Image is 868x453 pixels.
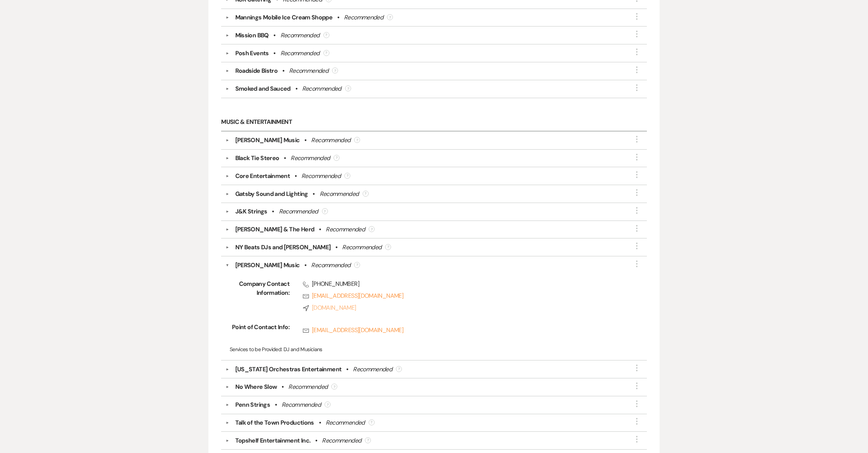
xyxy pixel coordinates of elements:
button: ▼ [223,192,232,196]
div: Recommended [326,225,365,234]
div: ? [387,14,393,20]
div: No Where Slow [235,382,277,391]
b: • [346,365,348,374]
b: • [315,436,317,445]
div: ? [396,366,402,372]
div: [PERSON_NAME] & The Herd [235,225,314,234]
div: Recommended [280,31,320,40]
div: Topshelf Entertainment Inc. [235,436,311,445]
b: • [273,31,275,40]
div: Recommended [322,436,361,445]
span: Services to be Provided: [230,346,282,353]
b: • [313,190,314,199]
div: Recommended [301,172,341,181]
div: Posh Events [235,49,269,58]
div: ? [369,419,375,425]
div: [US_STATE] Orchestras Entertainment [235,365,342,374]
button: ▼ [223,439,232,443]
p: DJ and Musicians [230,345,638,353]
b: • [337,13,339,22]
div: ? [363,191,369,197]
button: ▼ [223,156,232,160]
button: ▼ [223,368,232,371]
button: ▼ [223,34,232,37]
div: Gatsby Sound and Lighting [235,190,308,199]
button: ▼ [226,261,229,270]
b: • [284,154,286,163]
div: ? [354,262,360,268]
b: • [275,400,277,409]
b: • [304,136,306,145]
button: ▼ [223,138,232,142]
a: [EMAIL_ADDRESS][DOMAIN_NAME] [303,326,622,335]
b: • [282,66,284,75]
div: ? [323,32,329,38]
b: • [319,225,321,234]
b: • [335,243,337,252]
div: ? [331,384,337,390]
div: [PERSON_NAME] Music [235,261,300,270]
div: Recommended [311,136,350,145]
div: Recommended [280,49,320,58]
div: Recommended [326,418,365,427]
button: ▼ [223,421,232,425]
span: Point of Contact Info: [230,323,289,338]
div: Mannings Mobile Ice Cream Shoppe [235,13,333,22]
b: • [319,418,321,427]
b: • [272,207,274,216]
button: ▼ [223,174,232,178]
div: Black Tie Stereo [235,154,279,163]
div: Core Entertainment [235,172,290,181]
a: [DOMAIN_NAME] [303,303,622,312]
div: ? [365,437,371,443]
b: • [282,382,283,391]
div: Recommended [279,207,318,216]
div: Recommended [320,190,359,199]
button: ▼ [223,51,232,55]
div: ? [332,68,338,74]
div: Smoked and Sauced [235,84,291,93]
div: ? [369,226,375,232]
div: Recommended [311,261,350,270]
button: ▼ [223,87,232,91]
div: ? [354,137,360,143]
div: ? [334,155,340,161]
div: Recommended [288,382,328,391]
div: Roadside Bistro [235,66,278,75]
b: • [304,261,306,270]
div: Recommended [342,243,381,252]
b: • [273,49,275,58]
div: ? [322,208,328,214]
b: • [295,172,297,181]
div: Recommended [344,13,383,22]
div: Talk of the Town Productions [235,418,314,427]
div: J&K Strings [235,207,267,216]
h6: Music & Entertainment [221,114,647,132]
button: ▼ [223,385,232,389]
div: Recommended [289,66,328,75]
div: NY Beats DJs and [PERSON_NAME] [235,243,331,252]
div: ? [385,244,391,250]
div: Mission BBQ [235,31,269,40]
span: [PHONE_NUMBER] [303,279,622,288]
b: • [295,84,297,93]
a: [EMAIL_ADDRESS][DOMAIN_NAME] [303,291,622,300]
button: ▼ [223,210,232,213]
div: Recommended [353,365,392,374]
div: Recommended [302,84,341,93]
div: Recommended [291,154,330,163]
div: ? [345,85,351,91]
div: Penn Strings [235,400,270,409]
button: ▼ [223,69,232,73]
div: ? [325,402,331,407]
button: ▼ [223,403,232,407]
div: [PERSON_NAME] Music [235,136,300,145]
div: ? [323,50,329,56]
button: ▼ [223,228,232,231]
div: Recommended [282,400,321,409]
button: ▼ [223,16,232,19]
span: Company Contact Information: [230,279,289,315]
div: ? [344,173,350,179]
button: ▼ [223,246,232,249]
